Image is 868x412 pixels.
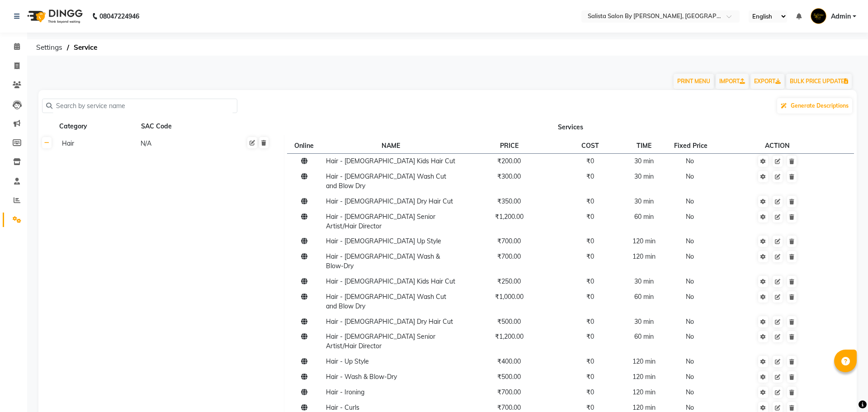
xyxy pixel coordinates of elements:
span: Admin [831,12,851,21]
span: ₹1,200.00 [495,332,524,341]
span: 120 min [632,252,656,260]
button: Generate Descriptions [777,98,852,114]
div: Hair [58,138,136,149]
span: Hair - [DEMOGRAPHIC_DATA] Up Style [326,237,441,245]
span: Hair - [DEMOGRAPHIC_DATA] Dry Hair Cut [326,317,453,326]
img: logo [23,4,85,29]
a: EXPORT [750,74,784,89]
img: Admin [811,8,826,24]
div: N/A [140,138,217,149]
span: Hair - Wash & Blow-Dry [326,373,397,381]
span: ₹0 [586,357,594,365]
span: 30 min [634,157,654,165]
span: Hair - [DEMOGRAPHIC_DATA] Wash Cut and Blow Dry [326,172,446,190]
span: Hair - [DEMOGRAPHIC_DATA] Senior Artist/Hair Director [326,213,435,230]
span: ₹0 [586,403,594,412]
span: 30 min [634,197,654,205]
span: No [686,237,694,245]
span: ₹0 [586,373,594,381]
span: 120 min [632,373,656,381]
span: No [686,357,694,365]
span: ₹700.00 [497,403,521,412]
span: ₹700.00 [497,237,521,245]
span: No [686,213,694,221]
span: ₹500.00 [497,317,521,326]
span: No [686,373,694,381]
th: Fixed Price [667,138,717,153]
th: Online [287,138,323,153]
span: No [686,157,694,165]
span: ₹0 [586,317,594,326]
span: ₹0 [586,172,594,180]
span: ₹0 [586,197,594,205]
span: 60 min [634,293,654,301]
span: Hair - [DEMOGRAPHIC_DATA] Kids Hair Cut [326,277,455,285]
th: ACTION [717,138,839,153]
span: Service [69,39,102,56]
span: 120 min [632,388,656,396]
button: BULK PRICE UPDATE [786,74,852,89]
span: ₹300.00 [497,172,521,180]
span: Settings [32,39,67,56]
span: ₹0 [586,237,594,245]
span: No [686,293,694,301]
span: ₹0 [586,277,594,285]
span: 30 min [634,277,654,285]
span: 60 min [634,213,654,221]
span: 120 min [632,357,656,365]
span: Hair - Ironing [326,388,364,396]
span: 120 min [632,403,656,412]
span: Hair - [DEMOGRAPHIC_DATA] Kids Hair Cut [326,157,455,165]
button: PRINT MENU [674,74,714,89]
span: Hair - Up Style [326,357,369,365]
th: COST [559,138,621,153]
span: ₹0 [586,332,594,341]
span: ₹200.00 [497,157,521,165]
span: ₹1,200.00 [495,213,524,221]
span: ₹700.00 [497,252,521,260]
span: 30 min [634,317,654,326]
span: Hair - [DEMOGRAPHIC_DATA] Dry Hair Cut [326,197,453,205]
a: IMPORT [716,74,749,89]
span: 120 min [632,237,656,245]
div: SAC Code [140,121,218,132]
span: ₹700.00 [497,388,521,396]
span: Hair - Curls [326,403,359,412]
th: TIME [622,138,667,153]
span: No [686,172,694,180]
span: ₹500.00 [497,373,521,381]
th: NAME [323,138,459,153]
span: 60 min [634,332,654,341]
span: No [686,197,694,205]
span: ₹0 [586,157,594,165]
span: Generate Descriptions [791,102,849,109]
span: No [686,252,694,260]
span: 30 min [634,172,654,180]
span: Hair - [DEMOGRAPHIC_DATA] Wash & Blow-Dry [326,252,440,270]
span: Hair - [DEMOGRAPHIC_DATA] Senior Artist/Hair Director [326,332,435,350]
th: Services [284,118,857,135]
span: No [686,277,694,285]
span: No [686,317,694,326]
span: Hair - [DEMOGRAPHIC_DATA] Wash Cut and Blow Dry [326,293,446,310]
span: ₹1,000.00 [495,293,524,301]
span: No [686,332,694,341]
span: ₹0 [586,252,594,260]
span: No [686,388,694,396]
span: ₹400.00 [497,357,521,365]
span: No [686,403,694,412]
div: Category [58,121,136,132]
b: 08047224946 [99,4,139,29]
span: ₹350.00 [497,197,521,205]
span: ₹0 [586,213,594,221]
input: Search by service name [52,99,233,113]
span: ₹0 [586,293,594,301]
span: ₹0 [586,388,594,396]
span: ₹250.00 [497,277,521,285]
th: PRICE [459,138,559,153]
